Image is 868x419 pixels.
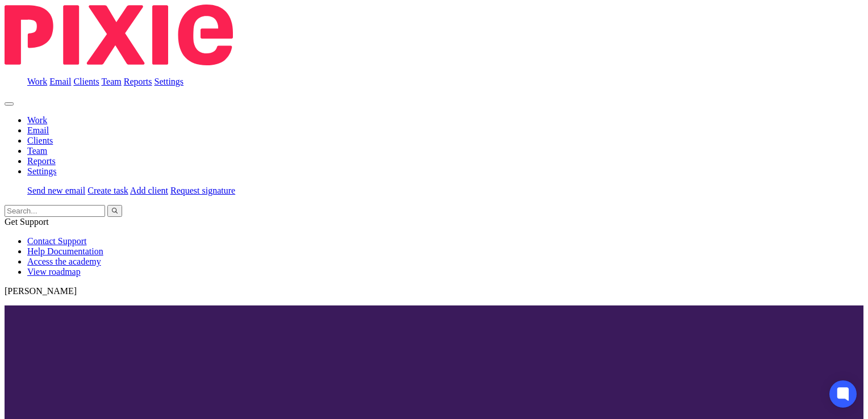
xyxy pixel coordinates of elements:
[27,115,47,125] a: Work
[27,146,47,156] a: Team
[27,257,101,266] a: Access the academy
[27,166,57,176] a: Settings
[5,5,233,65] img: Pixie
[155,77,184,86] a: Settings
[49,77,71,86] a: Email
[170,186,235,195] a: Request signature
[5,286,863,296] p: [PERSON_NAME]
[130,186,168,195] a: Add client
[73,77,99,86] a: Clients
[27,136,53,145] a: Clients
[5,217,49,227] span: Get Support
[27,267,81,276] a: View roadmap
[101,77,121,86] a: Team
[107,205,122,217] button: Search
[27,186,85,195] a: Send new email
[27,236,86,246] a: Contact Support
[27,125,49,135] a: Email
[124,77,152,86] a: Reports
[87,186,128,195] a: Create task
[27,77,47,86] a: Work
[5,205,105,217] input: Search
[27,246,103,256] a: Help Documentation
[27,156,56,166] a: Reports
